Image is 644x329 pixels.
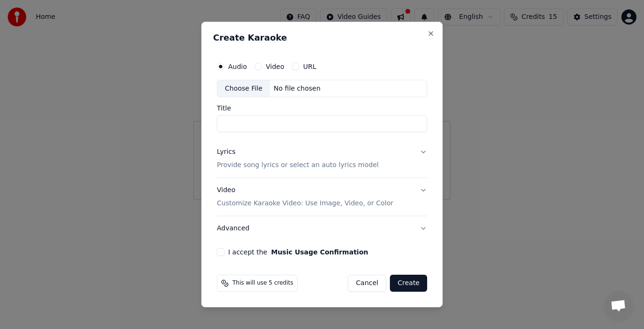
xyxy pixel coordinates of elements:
button: LyricsProvide song lyrics or select an auto lyrics model [217,140,427,178]
label: Title [217,105,427,112]
p: Provide song lyrics or select an auto lyrics model [217,161,379,170]
button: VideoCustomize Karaoke Video: Use Image, Video, or Color [217,178,427,216]
h2: Create Karaoke [213,34,431,42]
label: I accept the [228,249,368,255]
button: Advanced [217,216,427,241]
button: Create [390,275,427,292]
div: Video [217,186,393,209]
div: Choose File [217,80,270,97]
label: URL [303,63,316,70]
button: I accept the [271,249,368,255]
p: Customize Karaoke Video: Use Image, Video, or Color [217,199,393,208]
div: No file chosen [270,84,324,93]
label: Video [266,63,284,70]
button: Cancel [348,275,386,292]
span: This will use 5 credits [232,279,293,287]
div: Lyrics [217,148,235,157]
label: Audio [228,63,247,70]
